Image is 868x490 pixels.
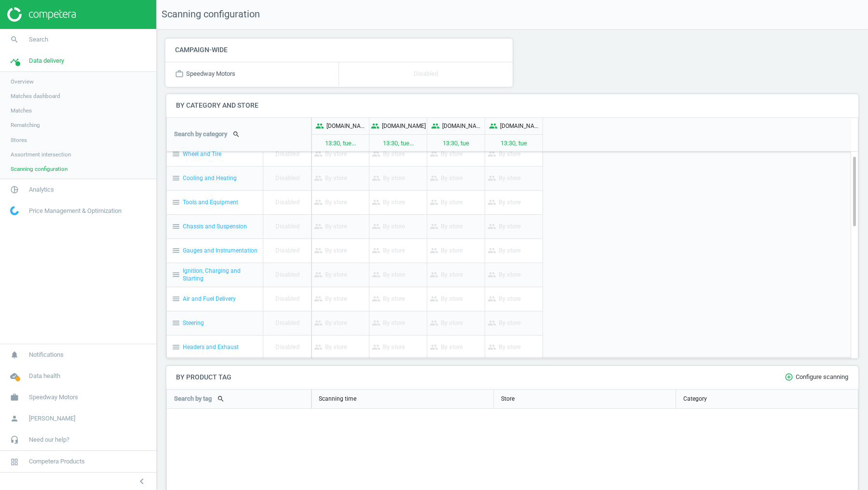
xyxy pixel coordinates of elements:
span: Assortment intersection [11,151,71,158]
p: By store [372,311,405,335]
i: menu [172,174,180,182]
i: people [430,246,441,255]
i: headset_mic [5,431,24,449]
p: By store [314,263,347,287]
p: [DOMAIN_NAME] [500,122,539,130]
p: [DOMAIN_NAME] [442,122,481,130]
i: people [372,343,383,351]
i: people [488,270,499,279]
p: 13:30, tue ... [312,135,369,152]
p: By store [314,287,347,311]
p: By store [314,191,347,214]
p: By store [372,287,405,311]
div: Tools and Equipment [167,191,263,214]
span: Matches dashboard [11,92,60,100]
div: Headers and Exhaust [167,336,263,359]
p: [DOMAIN_NAME] [326,122,365,130]
span: Price Management & Optimization [29,207,122,215]
span: [PERSON_NAME] [29,414,75,423]
i: people [489,122,498,130]
h4: By product tag [166,366,241,389]
div: Gauges and Instrumentation [167,239,263,263]
p: Disabled [275,215,299,238]
p: By store [430,167,463,190]
span: Need our help? [29,435,69,444]
i: people [314,222,325,231]
i: people [488,319,499,327]
i: menu [172,343,180,351]
img: wGWNvw8QSZomAAAAABJRU5ErkJggg== [10,206,19,215]
i: people [488,246,499,255]
p: By store [488,167,521,190]
p: Disabled [275,191,299,214]
i: people [372,198,383,207]
span: Competera Products [29,457,85,466]
p: 13:30, tue [427,135,485,152]
p: By store [430,191,463,214]
i: people [430,222,441,231]
i: people [430,294,441,303]
i: people [314,150,325,158]
i: people [314,319,325,327]
p: By store [488,287,521,311]
div: Wheel and Tire [167,142,263,166]
p: By store [430,142,463,166]
i: people [430,198,441,207]
i: people [372,222,383,231]
p: By store [488,336,521,359]
span: Rematching [11,121,40,129]
h4: Campaign-wide [165,39,513,61]
p: By store [430,263,463,287]
i: menu [172,198,180,207]
div: Search by category [167,118,311,151]
p: Disabled [275,311,299,335]
img: ajHJNr6hYgQAAAAASUVORK5CYII= [7,7,76,22]
i: people [372,294,383,303]
p: By store [372,336,405,359]
i: people [314,174,325,182]
div: Speedway Motors [165,62,339,86]
i: people [488,150,499,158]
i: menu [172,222,180,231]
p: By store [430,336,463,359]
p: By store [314,336,347,359]
i: people [430,270,441,279]
i: people [488,294,499,303]
i: add_circle_outline [785,373,796,381]
p: Disabled [275,239,299,263]
span: Stores [11,136,27,144]
span: Notifications [29,350,64,359]
i: people [430,343,441,351]
i: people [372,246,383,255]
p: Disabled [275,142,299,166]
p: Disabled [275,287,299,311]
div: Steering [167,311,263,335]
i: work [5,388,24,406]
i: menu [172,246,180,255]
button: search [227,126,245,142]
p: By store [430,287,463,311]
div: Chassis and Suspension [167,215,263,238]
p: Disabled [275,263,299,287]
i: pie_chart_outlined [5,181,24,199]
span: Overview [11,78,34,85]
p: 13:30, tue [485,135,542,152]
i: people [488,222,499,231]
h4: By category and store [166,94,858,117]
div: Cooling and Heating [167,167,263,190]
span: Data delivery [29,56,64,65]
p: By store [314,215,347,238]
div: Ignition, Charging and Starting [167,263,263,287]
i: people [371,122,380,130]
i: people [314,246,325,255]
div: Store [494,390,522,409]
i: people [488,198,499,207]
span: Scanning configuration [11,165,68,173]
p: Disabled [414,62,438,86]
i: people [315,122,324,130]
p: By store [314,167,347,190]
div: Air and Fuel Delivery [167,287,263,311]
i: people [430,319,441,327]
i: person [5,409,24,428]
span: Search [29,35,48,44]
